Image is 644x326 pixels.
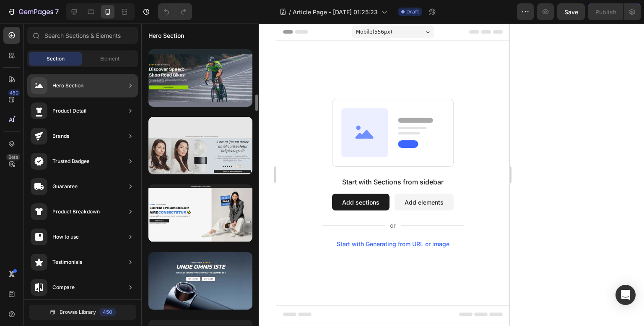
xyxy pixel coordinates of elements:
[29,305,136,320] button: Browse Library450
[52,283,75,292] div: Compare
[595,8,616,16] div: Publish
[289,8,291,16] span: /
[52,182,78,191] div: Guarantee
[99,308,116,316] div: 450
[52,157,89,166] div: Trusted Badges
[52,258,82,266] div: Testimonials
[60,308,96,316] span: Browse Library
[293,8,378,16] span: Article Page - [DATE] 01:25:23
[47,55,65,63] span: Section
[100,55,119,63] span: Element
[52,233,79,241] div: How to use
[564,8,578,16] span: Save
[406,8,419,16] span: Draft
[276,24,509,326] iframe: Design area
[6,154,20,160] div: Beta
[52,208,100,216] div: Product Breakdown
[52,132,69,140] div: Brands
[557,3,585,20] button: Save
[615,285,636,305] div: Open Intercom Messenger
[8,89,20,96] div: 450
[158,3,192,20] div: Undo/Redo
[27,27,138,44] input: Search Sections & Elements
[588,3,623,20] button: Publish
[52,107,86,115] div: Product Detail
[55,7,59,17] p: 7
[3,3,62,20] button: 7
[52,81,83,90] div: Hero Section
